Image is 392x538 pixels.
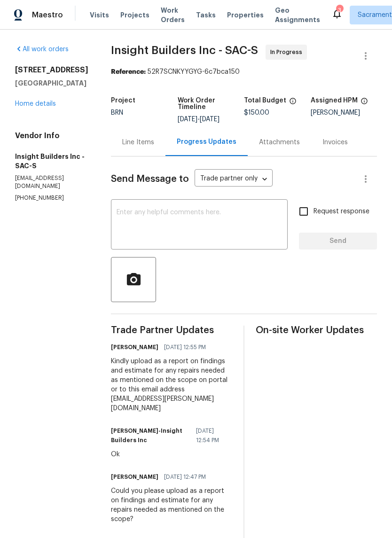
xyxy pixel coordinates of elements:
span: - [178,116,220,123]
h5: [GEOGRAPHIC_DATA] [15,78,88,88]
h5: Assigned HPM [311,97,358,104]
h5: Total Budget [244,97,286,104]
h6: [PERSON_NAME] [111,343,158,352]
span: In Progress [270,47,306,57]
p: [PHONE_NUMBER] [15,194,88,202]
h4: Vendor Info [15,131,88,140]
span: Visits [90,10,109,20]
div: [PERSON_NAME] [311,109,377,116]
span: Send Message to [111,174,189,184]
span: [DATE] 12:47 PM [164,472,206,482]
span: Geo Assignments [275,6,320,24]
span: BRN [111,109,123,116]
span: [DATE] [200,116,220,123]
span: The total cost of line items that have been proposed by Opendoor. This sum includes line items th... [289,97,297,109]
div: Attachments [259,138,300,147]
span: Request response [314,207,369,217]
span: Maestro [32,10,63,20]
span: [DATE] [178,116,197,123]
div: 3 [336,6,343,15]
div: Trade partner only [195,172,273,187]
a: Home details [15,101,56,107]
span: On-site Worker Updates [256,326,377,335]
span: [DATE] 12:54 PM [196,426,227,445]
div: 52R7SCNKYYGYG-6c7bca150 [111,67,377,77]
span: [DATE] 12:55 PM [164,343,206,352]
div: Line Items [122,138,154,147]
h5: Insight Builders Inc - SAC-S [15,152,88,171]
h5: Work Order Timeline [178,97,244,110]
span: Projects [120,10,149,20]
div: Kindly upload as a report on findings and estimate for any repairs needed as mentioned on the sco... [111,357,232,413]
span: Work Orders [161,6,185,24]
div: Invoices [322,138,348,147]
h2: [STREET_ADDRESS] [15,65,88,75]
div: Progress Updates [177,137,236,147]
div: Could you please upload as a report on findings and estimate for any repairs needed as mentioned ... [111,486,232,524]
span: $150.00 [244,109,269,116]
a: All work orders [15,46,69,53]
p: [EMAIL_ADDRESS][DOMAIN_NAME] [15,174,88,190]
span: Trade Partner Updates [111,326,232,335]
span: The hpm assigned to this work order. [361,97,368,109]
h6: [PERSON_NAME] [111,472,158,482]
b: Reference: [111,69,146,75]
h6: [PERSON_NAME]-Insight Builders Inc [111,426,190,445]
div: Ok [111,450,232,459]
span: Insight Builders Inc - SAC-S [111,45,258,56]
h5: Project [111,97,135,104]
span: Tasks [196,12,216,18]
span: Properties [227,10,264,20]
